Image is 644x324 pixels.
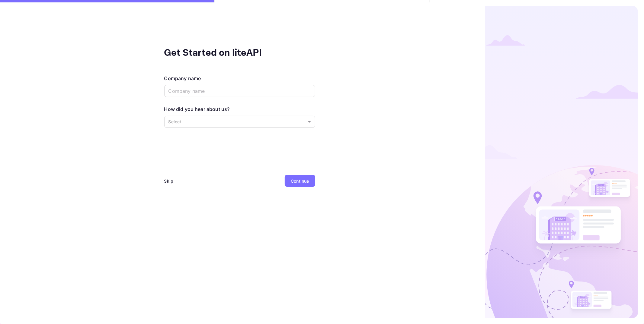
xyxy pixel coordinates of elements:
[164,105,230,113] div: How did you hear about us?
[291,178,309,184] div: Continue
[164,75,201,82] div: Company name
[168,118,306,125] p: Select...
[164,85,315,97] input: Company name
[477,6,638,318] img: logo
[164,46,285,60] div: Get Started on liteAPI
[164,178,174,184] div: Skip
[164,116,315,128] div: Without label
